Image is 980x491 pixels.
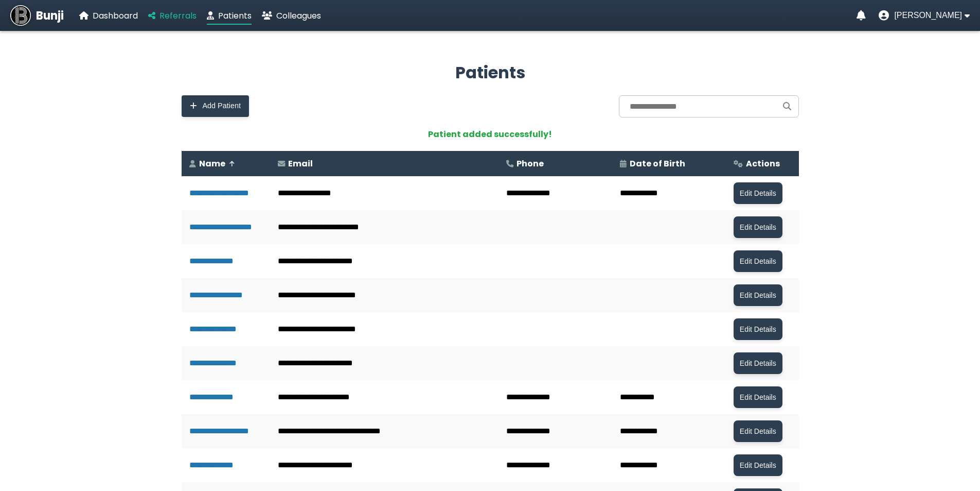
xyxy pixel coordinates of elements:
[218,10,252,22] span: Patients
[726,151,799,176] th: Actions
[36,7,64,24] span: Bunji
[276,10,321,22] span: Colleagues
[498,151,612,176] th: Phone
[734,284,782,306] button: Edit
[182,128,799,141] div: Patient added successfully!
[182,60,799,85] h2: Patients
[262,9,321,22] a: Colleagues
[182,151,270,176] th: Name
[203,101,241,110] span: Add Patient
[734,318,782,340] button: Edit
[734,216,782,238] button: Edit
[93,10,138,22] span: Dashboard
[894,11,962,20] span: [PERSON_NAME]
[734,386,782,408] button: Edit
[270,151,498,176] th: Email
[734,182,782,204] button: Edit
[148,9,197,22] a: Referrals
[857,10,866,21] a: Notifications
[734,250,782,272] button: Edit
[734,420,782,442] button: Edit
[207,9,252,22] a: Patients
[182,95,249,117] button: Add Patient
[612,151,726,176] th: Date of Birth
[879,10,970,21] button: User menu
[79,9,138,22] a: Dashboard
[10,5,64,26] a: Bunji
[159,10,197,22] span: Referrals
[734,352,782,374] button: Edit
[10,5,31,26] img: Bunji Dental Referral Management
[734,454,782,476] button: Edit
